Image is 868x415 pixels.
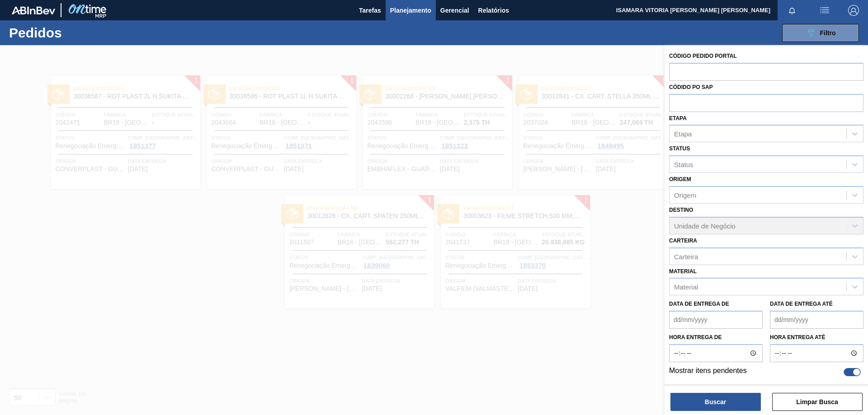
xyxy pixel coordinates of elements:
div: Material [674,283,698,291]
h1: Pedidos [9,28,144,38]
label: Status [669,145,690,152]
label: Destino [669,207,693,213]
span: Planejamento [390,5,431,16]
label: Origem [669,176,691,182]
img: userActions [819,5,830,16]
div: Status [674,161,693,168]
label: Data de Entrega até [770,301,833,307]
label: Códido PO SAP [669,84,713,90]
span: Relatórios [478,5,509,16]
span: Filtro [820,29,836,37]
div: Origem [674,191,696,199]
span: Gerencial [440,5,469,16]
img: TNhmsLtSVTkK8tSr43FrP2fwEKptu5GPRR3wAAAABJRU5ErkJggg== [12,6,55,14]
label: Hora entrega de [669,331,763,344]
button: Notificações [778,4,807,17]
label: Código Pedido Portal [669,53,737,59]
div: Etapa [674,130,692,138]
span: Tarefas [359,5,381,16]
label: Data de Entrega de [669,301,729,307]
label: Material [669,268,697,275]
label: Mostrar itens pendentes [669,367,747,378]
div: Carteira [674,252,698,260]
label: Hora entrega até [770,331,863,344]
img: Logout [848,5,859,16]
label: Etapa [669,115,687,121]
label: Carteira [669,238,697,244]
input: dd/mm/yyyy [770,311,863,329]
input: dd/mm/yyyy [669,311,763,329]
button: Filtro [782,24,859,42]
